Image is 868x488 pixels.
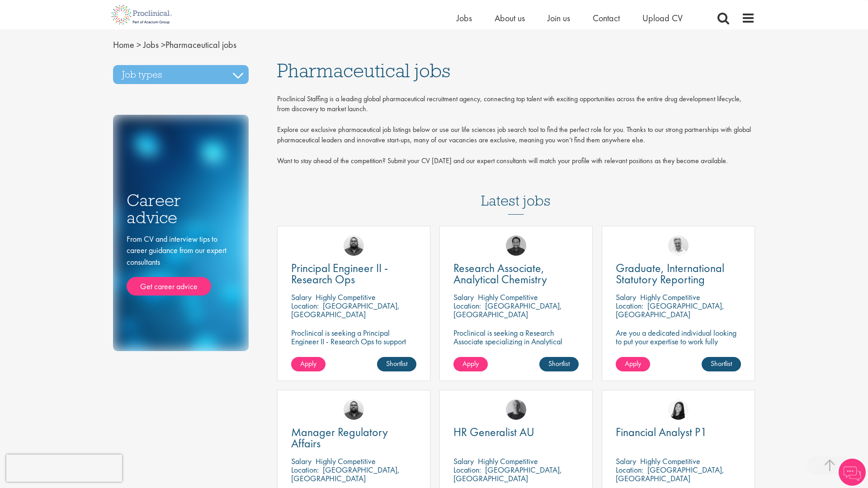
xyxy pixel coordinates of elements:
span: > [161,39,165,51]
h3: Career advice [127,192,235,226]
a: Financial Analyst P1 [616,427,741,438]
img: Ashley Bennett [344,399,364,420]
span: Salary [616,292,636,302]
span: Location: [616,465,643,475]
p: Highly Competitive [640,292,700,302]
h3: Job types [113,65,249,84]
a: Graduate, International Statutory Reporting [616,263,741,285]
img: Joshua Bye [668,235,689,256]
span: Principal Engineer II - Research Ops [291,260,388,287]
span: Salary [616,456,636,466]
p: Proclinical is seeking a Research Associate specializing in Analytical Chemistry for a contract r... [453,328,579,371]
img: Mike Raletz [506,235,526,256]
a: Get career advice [127,277,211,296]
a: Shortlist [702,357,741,371]
h3: Latest jobs [481,170,551,215]
span: Salary [453,456,474,466]
span: Location: [291,465,319,475]
span: Apply [462,359,479,368]
p: [GEOGRAPHIC_DATA], [GEOGRAPHIC_DATA] [453,300,562,319]
p: Highly Competitive [316,292,376,302]
a: Manager Regulatory Affairs [291,427,416,449]
span: Location: [453,465,481,475]
a: Shortlist [539,357,579,371]
span: Graduate, International Statutory Reporting [616,260,724,287]
a: breadcrumb link to Home [113,39,134,51]
span: Salary [453,292,474,302]
a: breadcrumb link to Jobs [143,39,159,51]
p: [GEOGRAPHIC_DATA], [GEOGRAPHIC_DATA] [453,465,562,483]
a: About us [495,12,525,24]
a: Apply [616,357,650,371]
p: Highly Competitive [478,292,538,302]
span: Financial Analyst P1 [616,424,707,440]
span: Location: [291,300,319,311]
a: Upload CV [642,12,683,24]
img: Chatbot [839,459,866,486]
span: Apply [300,359,316,368]
p: Proclinical is seeking a Principal Engineer II - Research Ops to support external engineering pro... [291,328,416,371]
span: Research Associate, Analytical Chemistry [453,260,547,287]
a: Apply [453,357,488,371]
span: Apply [625,359,641,368]
a: Join us [547,12,570,24]
span: Location: [453,300,481,311]
div: From CV and interview tips to career guidance from our expert consultants [127,233,235,296]
span: Salary [291,292,311,302]
p: Highly Competitive [478,456,538,466]
p: Highly Competitive [316,456,376,466]
span: Pharmaceutical jobs [277,58,450,83]
div: Proclinical Staffing is a leading global pharmaceutical recruitment agency, connecting top talent... [277,94,755,171]
img: Felix Zimmer [506,399,526,420]
p: Are you a dedicated individual looking to put your expertise to work fully flexibly in a hybrid p... [616,328,741,354]
span: HR Generalist AU [453,424,534,440]
a: Contact [593,12,620,24]
iframe: reCAPTCHA [6,455,122,482]
span: > [137,39,141,51]
a: Principal Engineer II - Research Ops [291,263,416,285]
img: Numhom Sudsok [668,399,689,420]
span: Salary [291,456,311,466]
p: [GEOGRAPHIC_DATA], [GEOGRAPHIC_DATA] [291,465,400,483]
p: [GEOGRAPHIC_DATA], [GEOGRAPHIC_DATA] [291,300,400,319]
span: Location: [616,300,643,311]
span: Manager Regulatory Affairs [291,424,388,451]
a: HR Generalist AU [453,427,579,438]
p: [GEOGRAPHIC_DATA], [GEOGRAPHIC_DATA] [616,465,724,483]
p: [GEOGRAPHIC_DATA], [GEOGRAPHIC_DATA] [616,300,724,319]
a: Shortlist [377,357,416,371]
a: Jobs [457,12,472,24]
a: Research Associate, Analytical Chemistry [453,263,579,285]
p: Highly Competitive [640,456,700,466]
span: Pharmaceutical jobs [113,39,236,51]
a: Apply [291,357,325,371]
img: Ashley Bennett [344,235,364,256]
